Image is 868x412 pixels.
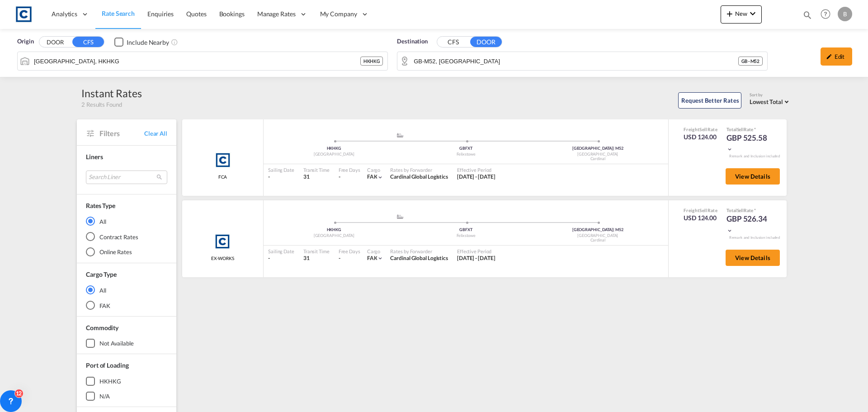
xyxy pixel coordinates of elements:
[86,285,167,294] md-radio-button: All
[86,217,167,226] md-radio-button: All
[699,208,707,213] span: Sell
[741,58,759,64] span: GB - M52
[572,227,614,232] span: [GEOGRAPHIC_DATA]
[339,173,340,181] div: -
[171,38,178,46] md-icon: Unchecked: Ignores neighbouring ports when fetching rates.Checked : Includes neighbouring ports w...
[684,126,717,133] div: Freight Rate
[367,255,377,261] span: FAK
[186,10,206,18] span: Quotes
[457,173,495,180] span: [DATE] - [DATE]
[144,129,167,137] span: Clear All
[86,361,129,369] span: Port of Loading
[684,133,717,142] div: USD 124.00
[360,57,383,66] div: HKHKG
[303,166,330,173] div: Transit Time
[397,37,428,46] span: Destination
[268,152,400,157] div: [GEOGRAPHIC_DATA]
[613,227,614,232] span: |
[320,9,357,19] span: My Company
[81,86,142,100] div: Instant Rates
[821,47,852,66] div: icon-pencilEdit
[737,127,744,132] span: Sell
[86,232,167,241] md-radio-button: Contract Rates
[684,213,717,223] div: USD 124.00
[34,54,360,68] input: Search by Port
[615,227,623,232] span: M52
[339,255,340,262] div: -
[219,10,245,18] span: Bookings
[750,92,791,98] div: Sort by
[532,233,664,239] div: [GEOGRAPHIC_DATA]
[339,248,360,255] div: Free Days
[86,247,167,256] md-radio-button: Online Rates
[726,126,772,133] div: Total Rate
[367,166,384,173] div: Cargo
[724,10,758,17] span: New
[99,377,121,385] div: HKHKG
[400,233,532,239] div: Felixstowe
[268,255,294,262] div: -
[211,255,234,261] span: EX-WORKS
[726,207,772,213] div: Total Rate
[86,201,115,210] div: Rates Type
[735,254,770,261] span: View Details
[722,154,787,159] div: Remark and Inclusion included
[750,98,783,105] span: Lowest Total
[395,133,406,137] md-icon: assets/icons/custom/ship-fill.svg
[532,237,664,243] div: Cardinal
[532,156,664,162] div: Cardinal
[726,227,733,234] md-icon: icon-chevron-down
[753,127,756,132] span: Subject to Remarks
[99,128,144,138] span: Filters
[753,208,756,213] span: Subject to Remarks
[147,10,174,18] span: Enquiries
[737,208,744,213] span: Sell
[726,133,772,154] div: GBP 525.58
[457,173,495,181] div: 03 Sep 2025 - 31 Oct 2025
[699,127,707,132] span: Sell
[86,377,167,386] md-checkbox: HKHKG
[750,96,791,106] md-select: Select: Lowest Total
[826,53,832,60] md-icon: icon-pencil
[377,255,383,261] md-icon: icon-chevron-down
[818,6,838,23] div: Help
[86,153,103,161] span: Liners
[303,248,330,255] div: Transit Time
[14,4,34,24] img: 1fdb9190129311efbfaf67cbb4249bed.jpeg
[390,255,448,262] div: Cardinal Global Logistics
[86,392,167,401] md-checkbox: N/A
[400,146,532,152] div: GBFXT
[86,324,118,331] span: Commodity
[17,37,33,46] span: Origin
[102,9,135,17] span: Rate Search
[268,233,400,239] div: [GEOGRAPHIC_DATA]
[457,255,495,262] div: 03 Sep 2025 - 31 Oct 2025
[726,168,780,185] button: View Details
[613,146,614,151] span: |
[802,10,812,20] md-icon: icon-magnify
[367,248,384,255] div: Cargo
[268,248,294,255] div: Sailing Date
[390,173,448,180] span: Cardinal Global Logistics
[397,52,767,70] md-input-container: GB-M52,Manchester
[802,10,812,24] div: icon-magnify
[72,37,104,47] button: CFS
[303,255,330,262] div: 31
[684,207,717,213] div: Freight Rate
[268,173,294,181] div: -
[457,255,495,261] span: [DATE] - [DATE]
[127,38,169,47] div: Include Nearby
[268,166,294,173] div: Sailing Date
[86,270,117,279] div: Cargo Type
[390,255,448,261] span: Cardinal Global Logistics
[724,8,735,19] md-icon: icon-plus 400-fg
[211,230,234,253] img: Cardinal
[437,37,469,47] button: CFS
[377,174,383,180] md-icon: icon-chevron-down
[390,248,448,255] div: Rates by Forwarder
[838,7,852,21] div: B
[572,146,614,151] span: [GEOGRAPHIC_DATA]
[268,227,400,233] div: HKHKG
[615,146,623,151] span: M52
[414,54,738,68] input: Search by Door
